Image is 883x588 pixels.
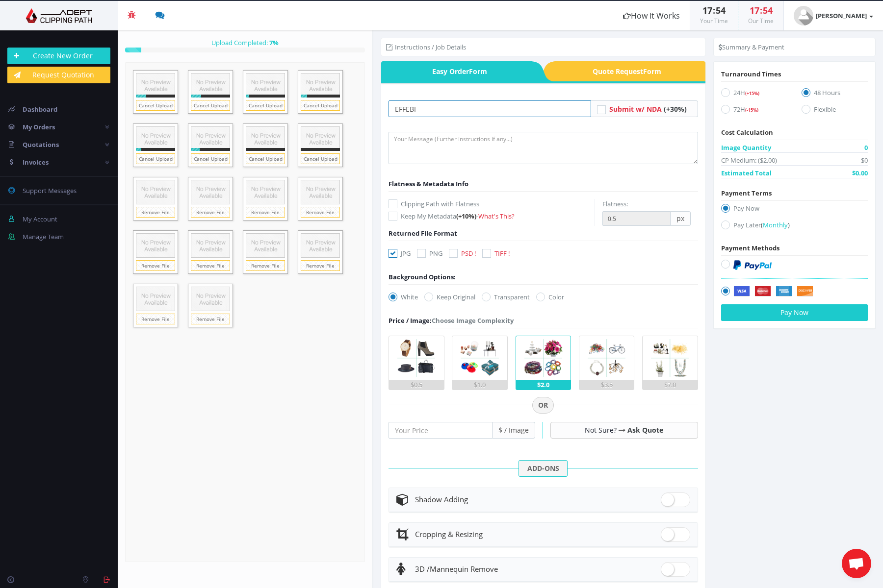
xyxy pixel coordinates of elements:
span: Cropping & Resizing [415,529,483,539]
label: JPG [389,248,411,258]
a: Cancel Upload [246,100,285,111]
a: Remove File [301,207,340,218]
img: PayPal [733,260,772,270]
span: $ / Image [493,422,535,439]
span: Support Messages [23,186,77,195]
span: px [671,211,691,226]
img: 5.png [648,336,692,380]
label: PNG [417,248,442,258]
small: Your Time [700,17,728,25]
span: Mannequin Remove [415,564,498,574]
label: Flexible [802,104,868,118]
input: Your Order Title [389,100,591,117]
span: Flatness & Metadata Info [389,179,468,188]
label: 24H [721,88,787,101]
a: Cancel Upload [246,153,285,164]
a: Cancel Upload [191,100,230,111]
div: Choose Image Complexity [389,316,514,325]
span: Image Quantity [721,143,771,152]
li: Summary & Payment [719,42,784,52]
strong: % [268,38,279,47]
span: Quote Request [556,61,706,81]
span: : [712,4,716,16]
label: Transparent [482,292,530,302]
a: (-15%) [745,105,758,114]
div: $3.5 [579,380,634,390]
span: Payment Terms [721,189,772,197]
a: Create New Order [7,48,110,64]
button: Pay Now [721,304,868,321]
a: Easy OrderForm [381,61,531,81]
span: (+30%) [664,104,687,114]
span: 54 [716,4,726,16]
a: Request Quotation [7,67,110,83]
img: 4.png [585,336,628,380]
span: 54 [763,4,773,16]
img: Adept Graphics [7,8,110,23]
span: 0 [864,143,868,152]
label: White [389,292,418,302]
span: Dashboard [23,105,57,114]
span: Price / Image: [389,316,432,325]
span: : [759,4,763,16]
i: Form [643,67,661,76]
span: Invoices [23,158,49,167]
a: Remove File [191,314,230,324]
a: Remove File [136,260,175,271]
span: ADD-ONS [519,460,568,477]
input: Your Price [389,422,493,439]
label: Flatness: [602,199,628,209]
span: (+15%) [745,90,759,97]
a: [PERSON_NAME] [784,1,883,30]
span: (+10%) [456,212,476,220]
label: Color [536,292,564,302]
span: $0.00 [852,168,868,178]
span: CP Medium: ($2.00) [721,155,777,165]
span: Monthly [763,220,788,229]
span: OR [532,397,554,414]
a: Remove File [246,207,285,218]
img: 2.png [458,336,501,380]
a: What's This? [478,212,515,220]
label: Pay Later [721,220,868,233]
span: Cost Calculation [721,128,773,137]
a: Remove File [301,260,340,271]
span: Estimated Total [721,168,772,178]
a: Cancel Upload [301,153,340,164]
span: Quotations [23,140,59,149]
span: Payment Methods [721,244,779,252]
div: Upload Completed: [125,38,365,48]
span: 17 [702,4,712,16]
label: 48 Hours [802,88,868,101]
span: $0 [861,155,868,165]
img: user_default.jpg [794,6,813,25]
a: Cancel Upload [191,153,230,164]
span: 7 [269,38,273,47]
a: Remove File [136,314,175,324]
span: Easy Order [381,61,531,81]
a: Cancel Upload [136,100,175,111]
a: (+15%) [745,88,759,97]
a: (Monthly) [761,220,790,229]
span: Submit w/ NDA [609,104,662,114]
span: (-15%) [745,107,758,113]
label: Keep My Metadata - [389,211,595,221]
a: Remove File [191,207,230,218]
div: $2.0 [516,380,571,390]
small: Our Time [748,17,774,25]
a: Quote RequestForm [556,61,706,81]
a: Remove File [136,207,175,218]
a: Remove File [191,260,230,271]
a: How It Works [613,1,690,30]
span: Not Sure? [585,425,617,435]
div: Aprire la chat [842,549,871,578]
a: Cancel Upload [301,100,340,111]
a: Submit w/ NDA (+30%) [609,104,687,114]
label: 72H [721,104,787,118]
img: 1.png [394,336,438,380]
a: Ask Quote [627,425,663,435]
span: 17 [750,4,759,16]
div: Background Options: [389,272,456,282]
li: Instructions / Job Details [386,42,466,52]
span: Returned File Format [389,229,457,238]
